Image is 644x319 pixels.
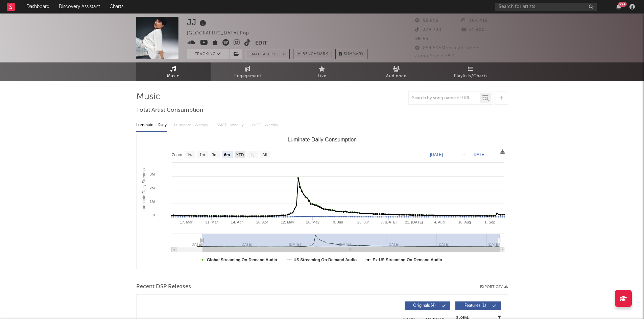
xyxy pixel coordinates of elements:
[461,19,487,23] span: 364.415
[136,119,167,131] div: Luminate - Daily
[152,213,154,217] text: 0
[212,153,217,157] text: 3m
[141,168,146,211] text: Luminate Daily Streams
[287,137,357,142] text: Luminate Daily Consumption
[199,153,205,157] text: 1m
[293,258,357,262] text: US Streaming On-Demand Audio
[405,301,450,310] button: Originals(4)
[262,153,266,157] text: All
[149,172,154,176] text: 3M
[430,152,443,157] text: [DATE]
[280,53,286,56] em: On
[211,62,285,81] a: Engagement
[167,72,180,80] span: Music
[473,152,485,157] text: [DATE]
[256,220,268,224] text: 28. Apr
[180,220,193,224] text: 17. Mar
[333,220,343,224] text: 9. Jun
[381,220,397,224] text: 7. [DATE]
[415,19,438,23] span: 95.816
[344,52,364,56] span: Summary
[409,96,480,101] input: Search by song name or URL
[409,304,440,308] span: Originals ( 4 )
[149,200,154,204] text: 1M
[461,152,466,157] text: →
[303,50,328,58] span: Benchmark
[224,153,230,157] text: 6m
[460,304,491,308] span: Features ( 1 )
[285,62,359,81] a: Live
[373,258,442,262] text: Ex-US Streaming On-Demand Audio
[236,153,244,157] text: YTD
[246,49,290,59] button: Email AlertsOn
[415,54,455,58] span: Jump Score: 78.4
[172,153,182,157] text: Zoom
[434,62,508,81] a: Playlists/Charts
[234,72,261,80] span: Engagement
[461,28,485,32] span: 51.900
[357,220,369,224] text: 23. Jun
[318,72,327,80] span: Live
[205,220,218,224] text: 31. Mar
[415,46,483,50] span: 854.595 Monthly Listeners
[434,220,444,224] text: 4. Aug
[293,49,332,59] a: Benchmark
[616,4,621,9] button: 99+
[618,2,627,7] div: 99 +
[149,186,154,190] text: 2M
[231,220,243,224] text: 14. Apr
[484,220,495,224] text: 1. Sep
[480,285,508,289] button: Export CSV
[454,72,487,80] span: Playlists/Charts
[415,28,442,32] span: 379.200
[458,220,471,224] text: 18. Aug
[207,258,277,262] text: Global Streaming On-Demand Audio
[250,153,254,157] text: 1y
[281,220,294,224] text: 12. May
[136,62,211,81] a: Music
[137,134,508,269] svg: Luminate Daily Consumption
[335,49,367,59] button: Summary
[386,72,407,80] span: Audience
[255,39,267,48] button: Edit
[136,283,191,291] span: Recent DSP Releases
[359,62,434,81] a: Audience
[187,29,257,37] div: [GEOGRAPHIC_DATA] | Pop
[495,3,597,11] input: Search for artists
[455,301,501,310] button: Features(1)
[136,106,203,114] span: Total Artist Consumption
[187,17,208,28] div: JJ
[187,153,192,157] text: 1w
[187,49,229,59] button: Tracking
[405,220,423,224] text: 21. [DATE]
[306,220,319,224] text: 26. May
[415,37,428,41] span: 53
